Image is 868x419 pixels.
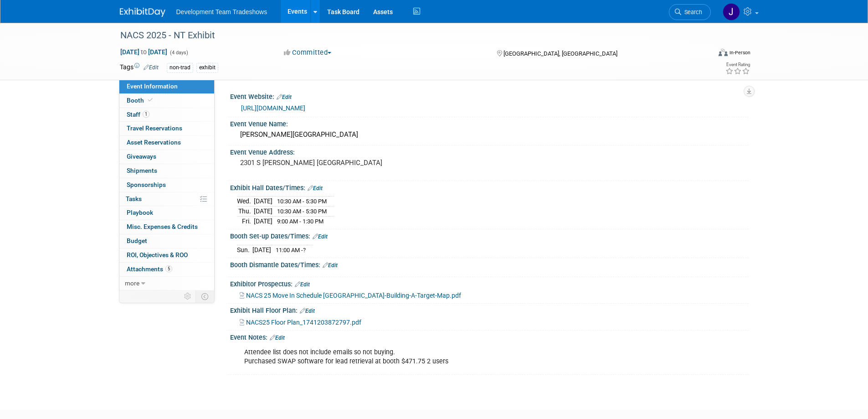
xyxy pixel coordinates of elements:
a: more [119,277,214,290]
span: NACS 25 Move In Schedule [GEOGRAPHIC_DATA]-Building-A-Target-Map.pdf [246,292,461,299]
div: NACS 2025 - NT Exhibit [117,27,697,44]
a: Event Information [119,80,214,93]
span: Giveaways [127,153,156,160]
span: Event Information [127,83,178,90]
div: [PERSON_NAME][GEOGRAPHIC_DATA] [237,128,742,142]
a: Giveaways [119,150,214,164]
div: Exhibit Hall Dates/Times: [230,181,749,193]
a: Tasks [119,192,214,206]
span: Shipments [127,167,157,174]
a: Edit [270,335,285,341]
div: Exhibitor Prospectus: [230,277,749,289]
a: NACS 25 Move In Schedule [GEOGRAPHIC_DATA]-Building-A-Target-Map.pdf [240,292,461,299]
td: [DATE] [254,207,272,217]
div: Exhibit Hall Floor Plan: [230,304,749,316]
div: Event Venue Name: [230,117,749,129]
td: Fri. [237,216,254,226]
a: Sponsorships [119,178,214,192]
span: Search [681,9,702,16]
span: ROI, Objectives & ROO [127,251,188,259]
a: Edit [277,94,292,100]
img: ExhibitDay [120,8,165,17]
td: [DATE] [254,216,272,226]
div: Event Format [657,47,751,61]
span: to [139,48,148,56]
div: exhibit [196,63,218,72]
span: Asset Reservations [127,139,181,146]
span: [DATE] [DATE] [120,48,168,56]
i: Booth reservation complete [148,98,153,103]
div: Event Notes: [230,331,749,342]
span: Travel Reservations [127,124,182,132]
div: non-trad [167,63,193,72]
div: Attendee list does not include emails so not buying. Purchased SWAP software for lead retrieval a... [238,343,648,371]
a: Shipments [119,164,214,178]
span: Booth [127,97,154,104]
a: Asset Reservations [119,136,214,150]
td: Tags [120,62,159,73]
span: Sponsorships [127,181,166,188]
a: [URL][DOMAIN_NAME] [241,104,305,112]
span: 11:00 AM - [276,247,306,253]
td: Thu. [237,207,254,217]
div: Event Website: [230,90,749,102]
span: 5 [165,265,172,272]
span: 10:30 AM - 5:30 PM [277,198,327,205]
a: Edit [323,262,338,269]
span: Staff [127,111,149,118]
a: Misc. Expenses & Credits [119,220,214,234]
div: Booth Dismantle Dates/Times: [230,258,749,270]
a: NACS25 Floor Plan_1741203872797.pdf [240,319,361,326]
span: 10:30 AM - 5:30 PM [277,208,327,215]
a: Edit [144,64,159,71]
td: Personalize Event Tab Strip [180,290,196,302]
td: [DATE] [254,197,272,207]
a: Edit [295,281,310,288]
a: Attachments5 [119,263,214,276]
span: Misc. Expenses & Credits [127,223,198,230]
span: Attachments [127,265,172,273]
td: Sun. [237,245,252,254]
a: Staff1 [119,108,214,122]
div: In-Person [729,49,750,56]
div: Event Rating [725,62,750,67]
span: Development Team Tradeshows [176,8,267,16]
pre: 2301 S [PERSON_NAME] [GEOGRAPHIC_DATA] [240,159,436,167]
a: Booth [119,94,214,108]
span: 9:00 AM - 1:30 PM [277,218,324,225]
img: Format-Inperson.png [719,49,728,56]
td: Toggle Event Tabs [195,290,214,302]
span: ? [303,247,306,253]
a: Playbook [119,206,214,220]
div: Booth Set-up Dates/Times: [230,229,749,241]
td: Wed. [237,197,254,207]
a: Search [669,4,711,20]
span: [GEOGRAPHIC_DATA], [GEOGRAPHIC_DATA] [503,50,617,57]
a: Edit [313,233,328,240]
span: Budget [127,237,147,244]
img: Jennifer Todd [723,3,740,21]
button: Committed [281,48,335,57]
span: 1 [143,111,149,118]
a: Travel Reservations [119,122,214,135]
a: Edit [300,308,315,314]
span: NACS25 Floor Plan_1741203872797.pdf [246,319,361,326]
span: (4 days) [169,50,188,56]
span: Playbook [127,209,153,216]
a: Budget [119,234,214,248]
span: Tasks [126,195,142,202]
span: more [125,279,139,287]
a: Edit [308,185,323,191]
td: [DATE] [252,245,271,254]
div: Event Venue Address: [230,145,749,157]
a: ROI, Objectives & ROO [119,248,214,262]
